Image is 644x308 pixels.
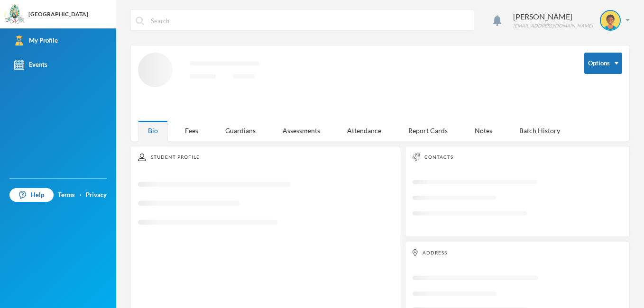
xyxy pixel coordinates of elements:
input: Search [150,10,469,31]
div: Notes [465,120,502,141]
img: STUDENT [601,11,620,30]
svg: Loading interface... [413,175,622,227]
a: Help [9,188,54,202]
div: Events [14,60,47,70]
img: search [136,17,144,25]
div: Contacts [413,154,622,161]
div: [EMAIL_ADDRESS][DOMAIN_NAME] [513,22,593,29]
a: Privacy [86,190,107,200]
a: Terms [58,190,75,200]
div: Report Cards [398,120,458,141]
div: [GEOGRAPHIC_DATA] [28,10,88,18]
div: · [80,190,82,200]
div: My Profile [14,36,58,45]
div: Student Profile [138,154,393,161]
div: Address [413,249,622,256]
div: Bio [138,120,168,141]
button: Options [584,53,622,74]
svg: Loading interface... [138,175,393,239]
div: Assessments [273,120,330,141]
svg: Loading interface... [138,53,570,113]
div: [PERSON_NAME] [513,11,593,22]
div: Guardians [215,120,266,141]
div: Attendance [337,120,391,141]
div: Batch History [509,120,570,141]
img: logo [5,5,24,24]
div: Fees [175,120,208,141]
